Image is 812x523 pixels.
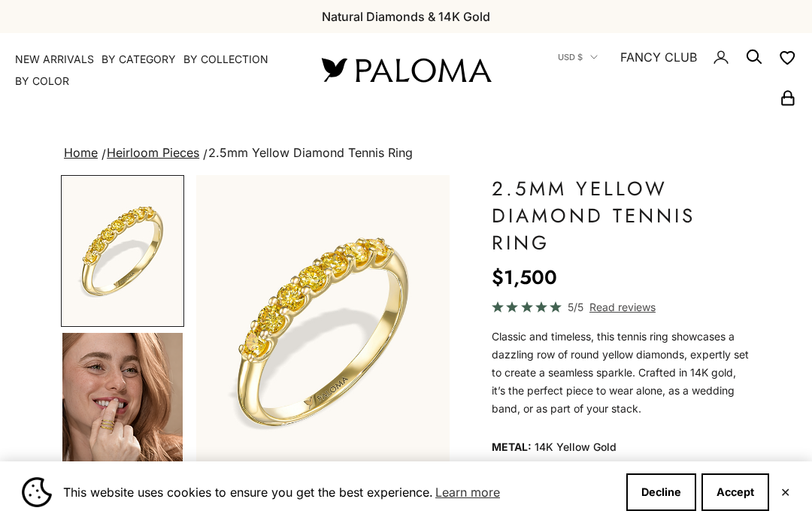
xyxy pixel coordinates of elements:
button: USD $ [558,50,598,64]
span: 5/5 [568,298,583,316]
sale-price: $1,500 [492,262,557,292]
img: Cookie banner [22,477,52,507]
span: USD $ [558,50,583,64]
summary: By Color [15,74,69,89]
span: 2.5mm Yellow Diamond Tennis Ring [208,145,413,160]
p: Classic and timeless, this tennis ring showcases a dazzling row of round yellow diamonds, expertl... [492,328,751,418]
summary: By Collection [183,52,268,67]
a: 5/5 Read reviews [492,298,751,316]
button: Go to item 1 [61,175,184,327]
button: Go to item 4 [61,331,184,483]
nav: Primary navigation [15,52,286,89]
h1: 2.5mm Yellow Diamond Tennis Ring [492,175,751,256]
a: Home [64,145,98,160]
a: Heirloom Pieces [107,145,199,160]
nav: Secondary navigation [526,33,797,107]
a: Learn more [433,481,502,503]
img: #YellowGold [196,175,450,488]
variant-option-value: 14K Yellow Gold [535,436,617,458]
div: Item 1 of 12 [196,175,450,488]
span: Read reviews [589,298,656,316]
button: Decline [626,473,696,511]
a: NEW ARRIVALS [15,52,94,67]
nav: breadcrumbs [61,143,751,164]
span: This website uses cookies to ensure you get the best experience. [63,481,614,503]
button: Accept [701,473,769,511]
button: Close [780,488,790,497]
img: #YellowGold #WhiteGold #RoseGold [62,333,183,482]
img: #YellowGold [62,177,183,325]
a: FANCY CLUB [620,47,697,67]
p: Natural Diamonds & 14K Gold [322,7,490,26]
legend: Metal: [492,436,532,458]
summary: By Category [101,52,176,67]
